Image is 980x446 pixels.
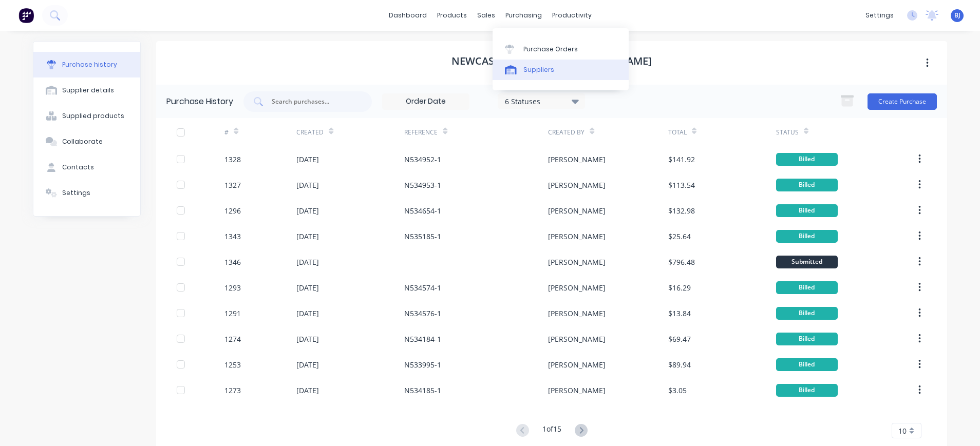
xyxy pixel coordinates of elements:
[776,153,838,166] div: Billed
[668,231,691,242] div: $25.64
[548,128,585,137] div: Created By
[224,128,229,137] div: #
[548,359,606,370] div: [PERSON_NAME]
[62,60,117,69] div: Purchase history
[296,205,319,216] div: [DATE]
[404,385,441,396] div: N534185-1
[668,257,695,267] div: $796.48
[224,359,241,370] div: 1253
[668,180,695,190] div: $113.54
[776,179,838,191] div: Billed
[296,385,319,396] div: [DATE]
[404,359,441,370] div: N533995-1
[493,60,629,80] a: Suppliers
[668,205,695,216] div: $132.98
[548,257,606,267] div: [PERSON_NAME]
[668,334,691,344] div: $69.47
[33,103,140,129] button: Supplied products
[868,93,937,110] button: Create Purchase
[432,8,472,23] div: products
[776,384,838,397] div: Billed
[296,334,319,344] div: [DATE]
[62,111,124,121] div: Supplied products
[776,230,838,243] div: Billed
[296,154,319,165] div: [DATE]
[776,307,838,320] div: Billed
[33,180,140,206] button: Settings
[296,359,319,370] div: [DATE]
[860,8,899,23] div: settings
[224,154,241,165] div: 1328
[548,282,606,293] div: [PERSON_NAME]
[62,86,114,95] div: Supplier details
[668,154,695,165] div: $141.92
[523,45,578,54] div: Purchase Orders
[548,205,606,216] div: [PERSON_NAME]
[548,154,606,165] div: [PERSON_NAME]
[224,385,241,396] div: 1273
[224,308,241,319] div: 1291
[668,282,691,293] div: $16.29
[548,180,606,190] div: [PERSON_NAME]
[776,281,838,294] div: Billed
[954,11,960,20] span: BJ
[472,8,500,23] div: sales
[668,128,687,137] div: Total
[548,334,606,344] div: [PERSON_NAME]
[271,96,356,107] input: Search purchases...
[523,65,554,74] div: Suppliers
[451,55,652,67] h1: Newcastle Hi-Tensile [PERSON_NAME]
[547,8,597,23] div: productivity
[493,38,629,59] a: Purchase Orders
[384,8,432,23] a: dashboard
[776,128,799,137] div: Status
[62,163,94,172] div: Contacts
[166,95,233,108] div: Purchase History
[542,423,561,438] div: 1 of 15
[668,359,691,370] div: $89.94
[404,205,441,216] div: N534654-1
[404,334,441,344] div: N534184-1
[33,154,140,180] button: Contacts
[548,308,606,319] div: [PERSON_NAME]
[898,425,907,436] span: 10
[33,77,140,103] button: Supplier details
[404,180,441,190] div: N534953-1
[296,282,319,293] div: [DATE]
[224,334,241,344] div: 1274
[296,231,319,242] div: [DATE]
[296,128,324,137] div: Created
[296,257,319,267] div: [DATE]
[668,308,691,319] div: $13.84
[776,333,838,345] div: Billed
[33,129,140,154] button: Collaborate
[500,8,547,23] div: purchasing
[33,52,140,77] button: Purchase history
[224,205,241,216] div: 1296
[404,282,441,293] div: N534574-1
[224,282,241,293] div: 1293
[62,188,90,198] div: Settings
[404,128,438,137] div: Reference
[404,154,441,165] div: N534952-1
[224,180,241,190] div: 1327
[18,8,34,23] img: Factory
[776,204,838,217] div: Billed
[62,137,103,146] div: Collaborate
[776,256,838,268] div: Submitted
[404,308,441,319] div: N534576-1
[296,308,319,319] div: [DATE]
[548,385,606,396] div: [PERSON_NAME]
[668,385,687,396] div: $3.05
[776,358,838,371] div: Billed
[383,94,469,109] input: Order Date
[548,231,606,242] div: [PERSON_NAME]
[505,95,578,106] div: 6 Statuses
[296,180,319,190] div: [DATE]
[404,231,441,242] div: N535185-1
[224,231,241,242] div: 1343
[224,257,241,267] div: 1346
